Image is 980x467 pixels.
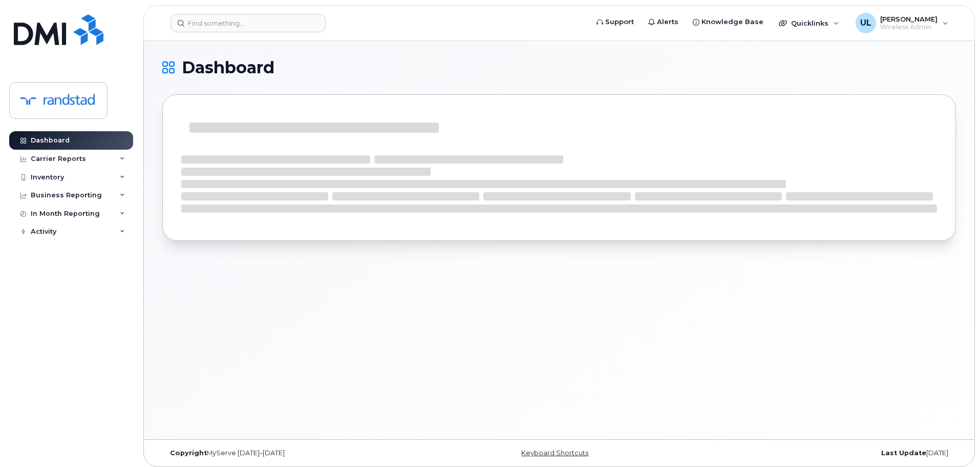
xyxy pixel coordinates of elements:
span: Dashboard [182,60,274,75]
strong: Copyright [170,449,207,457]
strong: Last Update [881,449,926,457]
div: [DATE] [691,449,956,457]
div: MyServe [DATE]–[DATE] [162,449,427,457]
a: Keyboard Shortcuts [521,449,588,457]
